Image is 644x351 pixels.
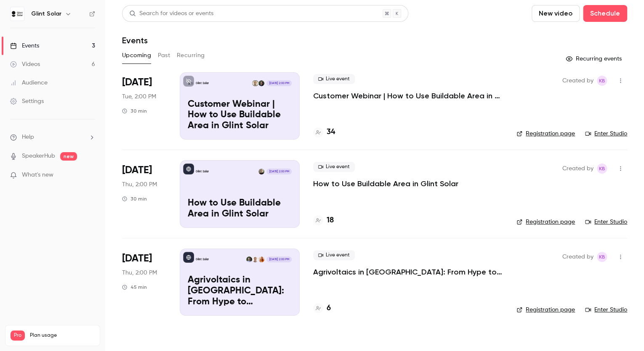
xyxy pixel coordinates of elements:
[60,152,77,161] span: new
[313,267,503,277] a: Agrivoltaics in [GEOGRAPHIC_DATA]: From Hype to Implementation
[180,248,300,316] a: Agrivoltaics in Europe: From Hype to ImplementationGlint SolarLise-Marie BieberEven KvellandHaral...
[597,252,607,262] span: Kathy Barrios
[313,74,355,84] span: Live event
[122,269,157,277] span: Thu, 2:00 PM
[158,49,170,62] button: Past
[599,76,605,86] span: KB
[246,256,252,262] img: Harald Olderheim
[585,129,627,138] a: Enter Studio
[516,218,575,226] a: Registration page
[562,164,593,174] span: Created by
[122,164,152,177] span: [DATE]
[562,76,593,86] span: Created by
[597,76,607,86] span: Kathy Barrios
[188,99,292,132] p: Customer Webinar | How to Use Buildable Area in Glint Solar
[122,180,157,189] span: Thu, 2:00 PM
[177,49,205,62] button: Recurring
[327,127,335,138] h4: 34
[313,162,355,172] span: Live event
[122,195,147,202] div: 30 min
[10,79,48,87] div: Audience
[313,127,335,138] a: 34
[516,306,575,314] a: Registration page
[327,303,331,314] h4: 6
[122,108,147,114] div: 30 min
[266,169,291,174] span: [DATE] 2:00 PM
[562,52,627,66] button: Recurring events
[10,42,39,50] div: Events
[11,7,24,21] img: Glint Solar
[532,5,580,22] button: New video
[258,169,264,174] img: Kai Erspamer
[11,330,25,340] span: Pro
[196,257,209,261] p: Glint Solar
[22,133,34,142] span: Help
[599,252,605,262] span: KB
[188,198,292,220] p: How to Use Buildable Area in Glint Solar
[10,60,40,69] div: Videos
[252,256,258,262] img: Even Kvelland
[180,160,300,227] a: How to Use Buildable Area in Glint Solar Glint SolarKai Erspamer[DATE] 2:00 PMHow to Use Buildabl...
[585,306,627,314] a: Enter Studio
[562,252,593,262] span: Created by
[180,72,300,140] a: Customer Webinar | How to Use Buildable Area in Glint Solar Glint SolarPatrick ZiolkowskiKersten ...
[313,250,355,260] span: Live event
[122,252,152,265] span: [DATE]
[122,284,147,290] div: 45 min
[122,160,166,227] div: Sep 18 Thu, 2:00 PM (Europe/Berlin)
[22,152,55,161] a: SpeakerHub
[122,72,166,140] div: Sep 16 Tue, 2:00 PM (Europe/Berlin)
[85,172,95,179] iframe: Noticeable Trigger
[10,97,44,106] div: Settings
[129,9,213,18] div: Search for videos or events
[22,171,53,179] span: What's new
[516,129,575,138] a: Registration page
[597,164,607,174] span: Kathy Barrios
[188,275,292,307] p: Agrivoltaics in [GEOGRAPHIC_DATA]: From Hype to Implementation
[30,332,95,339] span: Plan usage
[583,5,627,22] button: Schedule
[122,49,151,62] button: Upcoming
[313,215,334,226] a: 18
[258,80,264,86] img: Patrick Ziolkowski
[258,256,264,262] img: Lise-Marie Bieber
[266,80,291,86] span: [DATE] 2:00 PM
[266,256,291,262] span: [DATE] 2:00 PM
[313,91,503,101] a: Customer Webinar | How to Use Buildable Area in Glint Solar
[31,10,61,18] h6: Glint Solar
[122,35,148,45] h1: Events
[196,81,209,85] p: Glint Solar
[599,164,605,174] span: KB
[585,218,627,226] a: Enter Studio
[313,179,458,189] a: How to Use Buildable Area in Glint Solar
[10,133,95,142] li: help-dropdown-opener
[196,169,209,174] p: Glint Solar
[122,76,152,89] span: [DATE]
[327,215,334,226] h4: 18
[122,248,166,316] div: Sep 25 Thu, 2:00 PM (Europe/Berlin)
[313,303,331,314] a: 6
[252,80,258,86] img: Kersten Williams
[122,92,156,101] span: Tue, 2:00 PM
